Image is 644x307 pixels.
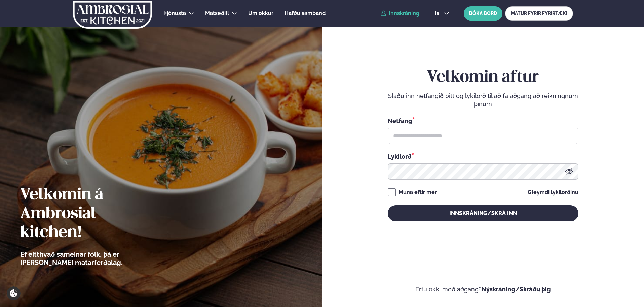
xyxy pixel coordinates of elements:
[285,10,326,17] span: Hafðu samband
[163,9,186,18] a: Þjónusta
[163,10,186,17] span: Þjónusta
[464,6,502,21] button: BÓKA BORÐ
[248,10,273,17] span: Um okkur
[388,205,578,221] button: Innskráning/Skrá inn
[7,286,21,300] a: Cookie settings
[482,286,551,293] a: Nýskráning/Skráðu þig
[20,250,160,267] p: Ef eitthvað sameinar fólk, þá er [PERSON_NAME] matarferðalag.
[285,9,326,18] a: Hafðu samband
[72,1,153,29] img: logo
[388,68,578,87] h2: Velkomin aftur
[20,186,160,242] h2: Velkomin á Ambrosial kitchen!
[205,10,229,17] span: Matseðill
[205,9,229,18] a: Matseðill
[388,116,578,125] div: Netfang
[248,9,273,18] a: Um okkur
[342,285,624,294] p: Ertu ekki með aðgang?
[381,10,419,17] a: Innskráning
[528,190,578,195] a: Gleymdi lykilorðinu
[505,6,573,21] a: MATUR FYRIR FYRIRTÆKI
[429,11,455,16] button: is
[388,92,578,108] p: Sláðu inn netfangið þitt og lykilorð til að fá aðgang að reikningnum þínum
[435,11,441,16] span: is
[388,152,578,161] div: Lykilorð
